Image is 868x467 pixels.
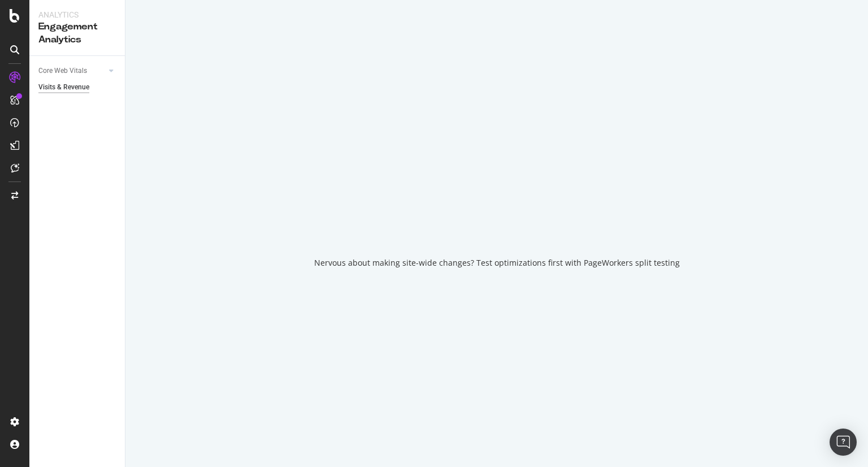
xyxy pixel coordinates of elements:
[830,429,857,456] div: Open Intercom Messenger
[456,198,537,239] div: animation
[314,257,680,269] div: Nervous about making site-wide changes? Test optimizations first with PageWorkers split testing
[38,9,116,20] div: Analytics
[38,65,87,77] div: Core Web Vitals
[38,81,89,93] div: Visits & Revenue
[38,65,106,77] a: Core Web Vitals
[38,81,117,93] a: Visits & Revenue
[38,20,116,46] div: Engagement Analytics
